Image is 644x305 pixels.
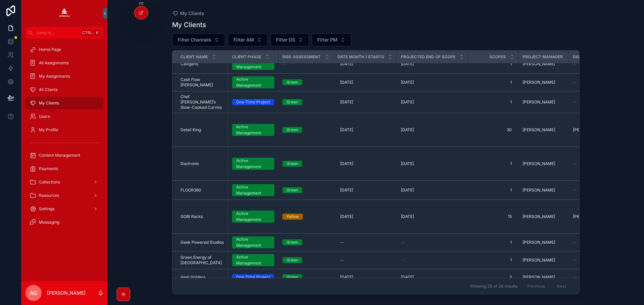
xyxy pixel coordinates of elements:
[475,275,512,280] span: 2
[523,257,565,263] a: [PERSON_NAME]
[472,125,515,135] a: 30
[573,80,577,85] span: --
[39,60,69,66] span: All Assignments
[312,33,351,46] button: Select Button
[523,161,555,166] span: [PERSON_NAME]
[286,239,298,245] div: Green
[286,187,298,193] div: Green
[39,193,59,198] span: Resources
[401,161,414,166] span: [DATE]
[282,214,329,220] a: Yellow
[573,257,615,263] a: --
[337,211,393,222] a: [DATE]
[573,161,577,166] span: --
[401,161,464,166] a: [DATE]
[233,36,254,43] span: Filter AM
[232,211,274,223] a: Active Management
[401,80,414,85] span: [DATE]
[282,274,329,280] a: Green
[39,114,50,119] span: Users
[232,254,274,266] a: Active Management
[523,61,555,67] span: [PERSON_NAME]
[25,44,103,56] a: Home Page
[180,77,224,88] a: Cash Flow [PERSON_NAME]
[178,36,211,43] span: Filter Channels
[475,257,512,263] span: 1
[472,255,515,265] a: 1
[573,127,605,133] span: [PERSON_NAME]
[472,185,515,196] a: 1
[30,289,37,297] span: AO
[25,84,103,96] a: All Clients
[523,275,565,280] a: [PERSON_NAME]
[282,257,329,263] a: Green
[39,74,70,79] span: My Assignments
[25,57,103,69] a: All Assignments
[39,220,59,225] span: Messaging
[282,61,329,67] a: --
[236,76,270,88] div: Active Management
[573,54,615,60] span: Digital Strategist
[236,184,270,196] div: Active Management
[180,127,201,133] span: Detail King
[59,8,70,19] img: App logo
[317,36,337,43] span: Filter PM
[573,187,615,193] a: --
[25,163,103,175] a: Payments
[401,54,455,60] span: Projected End of Scope
[523,240,565,245] a: [PERSON_NAME]
[475,127,512,133] span: 30
[489,54,506,60] span: Scopes
[523,99,555,105] span: [PERSON_NAME]
[180,94,224,110] span: Chef [PERSON_NAME]’s Slow-Cooked Curries
[282,61,286,67] span: --
[401,257,464,263] a: --
[25,97,103,109] a: My Clients
[573,61,615,67] a: --
[25,27,103,39] button: Jump to...CtrlK
[401,275,414,280] span: [DATE]
[286,257,298,263] div: Green
[25,216,103,228] a: Messaging
[523,80,565,85] a: [PERSON_NAME]
[573,161,615,166] a: --
[286,274,298,280] div: Green
[573,99,615,105] a: --
[337,185,393,196] a: [DATE]
[282,54,321,60] span: Risk Assessment
[573,257,577,263] span: --
[475,240,512,245] span: 1
[180,240,224,245] span: Geek Powered Studios
[573,187,577,193] span: --
[180,275,205,280] span: Heat Holders
[401,61,414,67] span: [DATE]
[95,30,100,35] span: K
[286,161,298,167] div: Green
[523,80,555,85] span: [PERSON_NAME]
[523,214,555,219] span: [PERSON_NAME]
[340,80,353,85] span: [DATE]
[401,99,464,105] a: [DATE]
[337,237,393,248] a: --
[523,99,565,105] a: [PERSON_NAME]
[523,187,555,193] span: [PERSON_NAME]
[286,127,298,133] div: Green
[232,76,274,88] a: Active Management
[573,240,615,245] a: --
[340,275,353,280] span: [DATE]
[523,257,555,263] span: [PERSON_NAME]
[236,211,270,223] div: Active Management
[180,187,201,193] span: FLOOR360
[39,47,61,52] span: Home Page
[232,99,274,105] a: One-Time Project
[232,184,274,196] a: Active Management
[270,33,309,46] button: Select Button
[39,100,59,106] span: My Clients
[232,124,274,136] a: Active Management
[523,127,555,133] span: [PERSON_NAME]
[523,54,563,60] span: Project Manager
[172,10,204,17] a: My Clients
[232,54,261,60] span: Client Phase
[236,274,270,280] div: One-Time Project
[475,214,512,219] span: 15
